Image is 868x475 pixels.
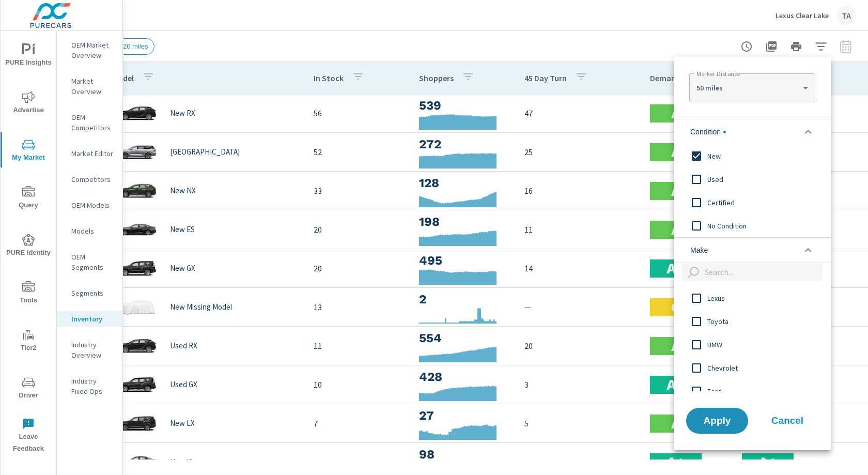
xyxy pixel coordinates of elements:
[690,119,726,144] span: Condition
[767,416,808,425] span: Cancel
[707,220,820,232] span: No Condition
[674,115,831,395] ul: filter options
[674,214,829,237] div: No Condition
[707,362,820,374] span: Chevrolet
[674,333,829,356] div: BMW
[707,385,820,397] span: Ford
[674,144,829,167] div: New
[674,286,829,310] div: Lexus
[686,408,748,434] button: Apply
[707,292,820,304] span: Lexus
[674,167,829,191] div: Used
[756,408,818,434] button: Cancel
[690,238,708,263] span: Make
[674,356,829,379] div: Chevrolet
[701,263,823,281] input: Search...
[707,196,820,209] span: Certified
[696,416,738,425] span: Apply
[707,315,820,328] span: Toyota
[707,173,820,186] span: Used
[696,83,798,93] p: 50 miles
[674,191,829,214] div: Certified
[689,78,815,98] div: 50 miles
[674,310,829,333] div: Toyota
[707,150,820,162] span: New
[674,379,829,403] div: Ford
[707,339,820,351] span: BMW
